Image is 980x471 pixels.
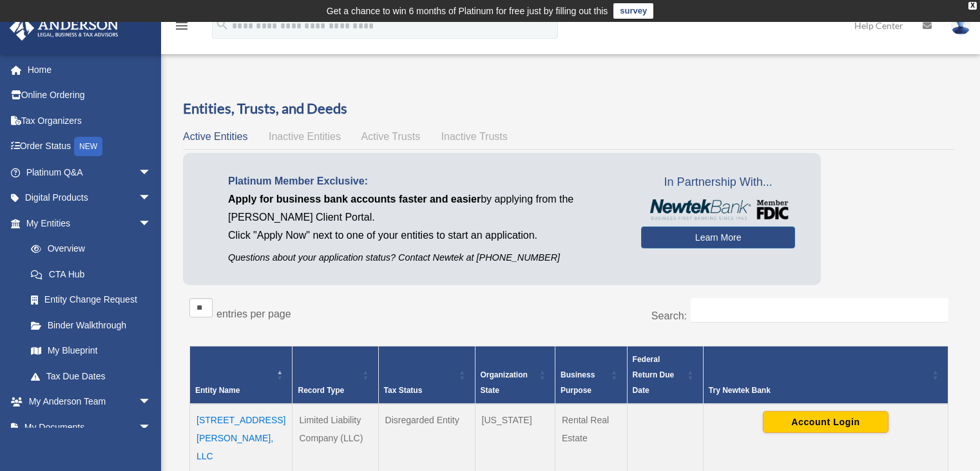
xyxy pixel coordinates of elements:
span: Active Trusts [361,131,421,142]
i: menu [174,18,189,34]
div: NEW [74,137,102,156]
a: Learn More [641,226,795,248]
span: arrow_drop_down [139,210,164,237]
a: My Entitiesarrow_drop_down [9,210,164,236]
p: Platinum Member Exclusive: [228,172,622,190]
img: Anderson Advisors Platinum Portal [6,15,122,41]
label: entries per page [216,308,291,319]
span: arrow_drop_down [139,414,164,441]
a: Tax Organizers [9,108,171,134]
a: Binder Walkthrough [18,312,164,338]
span: Entity Name [195,386,240,395]
span: Tax Status [384,386,423,395]
div: Get a chance to win 6 months of Platinum for free just by filling out this [327,3,608,19]
th: Business Purpose: Activate to sort [555,346,628,404]
p: Questions about your application status? Contact Newtek at [PHONE_NUMBER] [228,250,622,266]
span: Record Type [298,386,344,395]
span: Business Purpose [561,370,595,395]
p: Click "Apply Now" next to one of your entities to start an application. [228,226,622,245]
a: My Blueprint [18,338,164,364]
a: Digital Productsarrow_drop_down [9,185,171,211]
img: User Pic [951,16,970,35]
th: Try Newtek Bank : Activate to sort [703,346,948,404]
a: menu [174,23,189,34]
a: My Documentsarrow_drop_down [9,414,171,440]
th: Tax Status: Activate to sort [378,346,475,404]
a: My Anderson Teamarrow_drop_down [9,389,171,415]
span: arrow_drop_down [139,389,164,416]
p: by applying from the [PERSON_NAME] Client Portal. [228,190,622,226]
span: Inactive Trusts [441,131,508,142]
a: Overview [18,236,158,262]
a: Home [9,57,171,83]
a: Tax Due Dates [18,363,164,389]
span: Apply for business bank accounts faster and easier [228,194,481,205]
span: Organization State [481,370,528,395]
span: In Partnership With... [641,172,795,193]
span: Federal Return Due Date [633,355,675,395]
a: Order StatusNEW [9,134,171,160]
button: Account Login [763,411,889,433]
th: Record Type: Activate to sort [293,346,378,404]
a: Account Login [763,416,889,426]
a: Platinum Q&Aarrow_drop_down [9,159,171,185]
a: survey [613,3,653,19]
span: arrow_drop_down [139,185,164,212]
th: Entity Name: Activate to invert sorting [190,346,293,404]
div: close [968,2,977,10]
a: Entity Change Request [18,287,164,313]
span: Active Entities [183,131,247,142]
th: Federal Return Due Date: Activate to sort [627,346,703,404]
span: arrow_drop_down [139,159,164,186]
div: Try Newtek Bank [709,383,928,398]
label: Search: [651,310,687,321]
span: Inactive Entities [269,131,341,142]
i: search [215,17,229,32]
a: CTA Hub [18,261,164,287]
h3: Entities, Trusts, and Deeds [183,99,955,119]
th: Organization State: Activate to sort [475,346,555,404]
a: Online Ordering [9,83,171,108]
img: NewtekBankLogoSM.png [648,199,789,220]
